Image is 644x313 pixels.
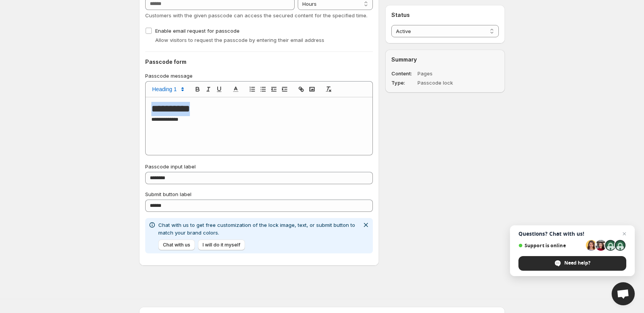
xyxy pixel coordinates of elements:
h2: Summary [391,56,499,63]
span: Need help? [564,260,590,266]
button: Chat with us [158,240,195,250]
span: Chat with us to get free customization of the lock image, text, or submit button to match your br... [158,222,355,236]
dd: Pages [418,70,477,77]
span: Chat with us [163,242,190,248]
dd: Passcode lock [418,79,477,87]
span: Allow visitors to request the passcode by entering their email address [155,37,324,43]
span: Enable email request for passcode [155,28,240,34]
h2: Passcode form [145,58,373,66]
span: Questions? Chat with us! [518,231,626,237]
button: I will do it myself [198,240,245,250]
dt: Type : [391,79,416,87]
button: Dismiss notification [361,220,371,230]
p: Customers with the given passcode can access the secured content for the specified time. [145,12,373,19]
div: Open chat [612,282,635,305]
h2: Status [391,11,499,19]
span: Passcode input label [145,163,196,170]
span: Support is online [518,243,583,248]
dt: Content : [391,70,416,77]
span: Submit button label [145,191,191,197]
p: Passcode message [145,72,373,80]
span: Close chat [620,229,629,238]
span: I will do it myself [203,242,240,248]
div: Need help? [518,256,626,271]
